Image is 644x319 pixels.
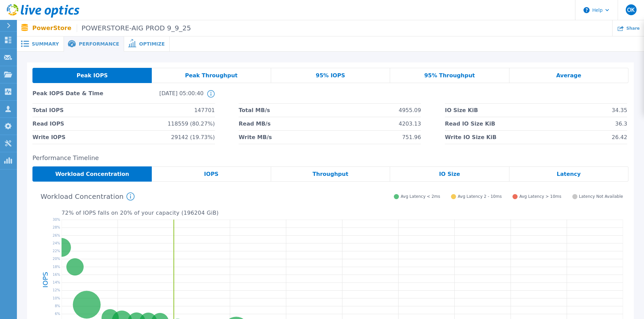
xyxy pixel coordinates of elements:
[445,104,478,117] span: IO Size KiB
[401,194,440,199] span: Avg Latency < 2ms
[41,192,135,201] h4: Workload Concentration
[53,233,60,237] text: 26%
[194,104,215,117] span: 147701
[32,24,191,32] p: PowerStore
[42,254,49,305] h4: IOPS
[79,42,119,46] span: Performance
[76,73,108,78] span: Peak IOPS
[55,304,60,308] text: 8%
[399,104,421,117] span: 4955.09
[556,73,581,78] span: Average
[32,90,118,103] span: Peak IOPS Date & Time
[55,171,129,177] span: Workload Concentration
[402,131,421,144] span: 751.96
[53,225,60,229] text: 28%
[399,117,421,130] span: 4203.13
[185,73,238,78] span: Peak Throughput
[445,131,497,144] span: Write IO Size KiB
[612,104,627,117] span: 34.35
[62,210,623,216] p: 72 % of IOPS falls on 20 % of your capacity ( 196204 GiB )
[32,155,628,162] h2: Performance Timeline
[32,131,66,144] span: Write IOPS
[557,171,581,177] span: Latency
[55,312,60,316] text: 6%
[139,42,165,46] span: Optimize
[458,194,502,199] span: Avg Latency 2 - 10ms
[171,131,215,144] span: 29142 (19.73%)
[239,117,270,130] span: Read MB/s
[445,117,495,130] span: Read IO Size KiB
[53,218,60,221] text: 30%
[53,241,60,245] text: 24%
[615,117,627,130] span: 36.3
[424,73,475,78] span: 95% Throughput
[32,104,64,117] span: Total IOPS
[627,7,635,12] span: OK
[204,171,219,177] span: IOPS
[579,194,623,199] span: Latency Not Available
[32,42,59,46] span: Summary
[239,131,272,144] span: Write MB/s
[316,73,345,78] span: 95% IOPS
[626,26,640,30] span: Share
[439,171,460,177] span: IO Size
[239,104,270,117] span: Total MB/s
[612,131,627,144] span: 26.42
[32,117,64,130] span: Read IOPS
[312,171,348,177] span: Throughput
[168,117,215,130] span: 118559 (80.27%)
[77,24,191,32] span: POWERSTORE-AIG PROD 9_9_25
[118,90,204,103] span: [DATE] 05:00:40
[53,249,60,253] text: 22%
[519,194,561,199] span: Avg Latency > 10ms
